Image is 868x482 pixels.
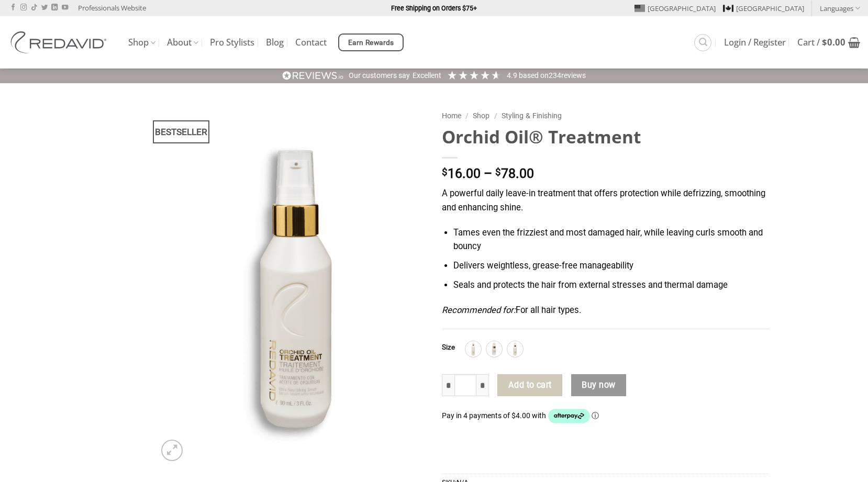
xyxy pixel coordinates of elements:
[453,259,769,273] li: Delivers weightless, grease-free manageability
[442,187,769,215] p: A powerful daily leave-in treatment that offers protection while defrizzing, smoothing and enhanc...
[502,111,562,120] a: Styling & Finishing
[442,411,548,420] span: Pay in 4 payments of $4.00 with
[635,1,716,16] a: [GEOGRAPHIC_DATA]
[295,33,327,52] a: Contact
[10,4,16,12] a: Follow on Facebook
[442,344,455,351] label: Size
[571,374,626,396] button: Buy now
[51,4,58,12] a: Follow on LinkedIn
[495,167,501,177] span: $
[465,341,481,357] div: 250ml
[473,111,489,120] a: Shop
[31,4,37,12] a: Follow on TikTok
[820,1,860,16] a: Languages
[476,374,489,396] input: Increase quantity of Orchid Oil® Treatment
[454,374,476,396] input: Product quantity
[797,38,845,47] span: Cart /
[447,70,502,81] div: 4.91 Stars
[822,36,845,48] bdi: 0.00
[8,31,113,53] img: REDAVID Salon Products | United States
[442,111,461,120] a: Home
[694,34,711,51] a: Search
[62,4,68,12] a: Follow on YouTube
[391,4,477,12] strong: Free Shipping on Orders $75+
[266,33,284,52] a: Blog
[497,374,562,396] button: Add to cart
[348,37,394,49] span: Earn Rewards
[442,166,481,181] bdi: 16.00
[413,71,441,81] div: Excellent
[723,1,804,16] a: [GEOGRAPHIC_DATA]
[549,71,561,80] span: 234
[724,33,786,52] a: Login / Register
[442,167,448,177] span: $
[495,166,534,181] bdi: 78.00
[797,31,860,54] a: View cart
[592,411,599,420] a: Information - Opens a dialog
[822,36,827,48] span: $
[442,126,769,148] h1: Orchid Oil® Treatment
[453,226,769,254] li: Tames even the frizziest and most damaged hair, while leaving curls smooth and bouncy
[161,440,182,461] a: Zoom
[442,374,454,396] input: Reduce quantity of Orchid Oil® Treatment
[519,71,549,80] span: Based on
[155,105,426,466] img: REDAVID Orchid Oil Treatment 90ml
[453,278,769,293] li: Seals and protects the hair from external stresses and thermal damage
[561,71,586,80] span: reviews
[507,71,519,80] span: 4.9
[484,166,492,181] span: –
[349,71,410,81] div: Our customers say
[494,111,497,120] span: /
[128,32,155,53] a: Shop
[487,342,501,356] img: 30ml
[442,305,516,315] em: Recommended for:
[466,342,480,356] img: 250ml
[507,341,523,357] div: 90ml
[338,33,404,51] a: Earn Rewards
[465,111,469,120] span: /
[167,32,198,53] a: About
[20,4,27,12] a: Follow on Instagram
[724,38,786,47] span: Login / Register
[282,71,344,81] img: REVIEWS.io
[442,110,769,122] nav: Breadcrumb
[210,33,254,52] a: Pro Stylists
[41,4,48,12] a: Follow on Twitter
[508,342,522,356] img: 90ml
[442,304,769,318] p: For all hair types.
[486,341,502,357] div: 30ml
